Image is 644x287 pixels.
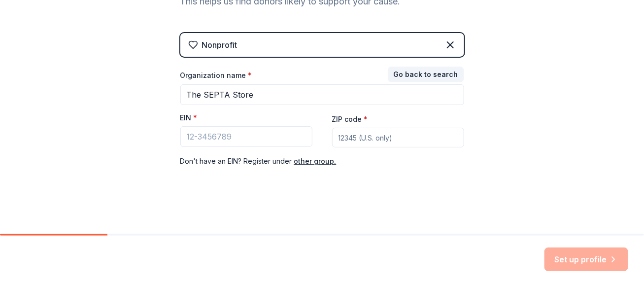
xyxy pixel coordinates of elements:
[332,128,464,147] input: 12345 (U.S. only)
[332,114,368,124] label: ZIP code
[180,126,312,147] input: 12-3456789
[388,67,464,82] button: Go back to search
[202,39,237,51] div: Nonprofit
[180,71,252,80] label: Organization name
[180,84,464,105] input: American Red Cross
[294,155,337,167] button: other group.
[180,113,198,123] label: EIN
[180,155,464,167] div: Don ' t have an EIN? Register under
